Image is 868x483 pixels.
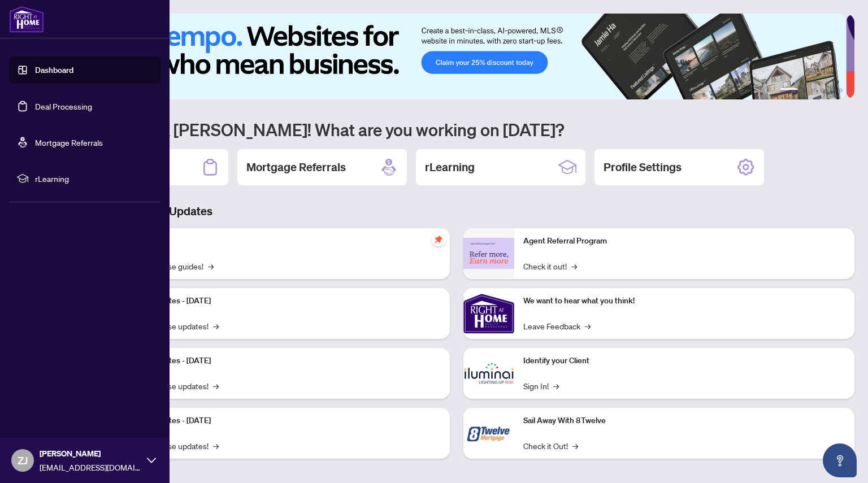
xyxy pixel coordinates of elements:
[35,137,103,147] a: Mortgage Referrals
[572,440,578,452] span: →
[119,235,441,247] p: Self-Help
[9,6,44,33] img: logo
[18,452,28,468] span: ZJ
[213,320,219,332] span: →
[523,260,577,272] a: Check it out!→
[802,88,807,93] button: 2
[604,159,682,175] h2: Profile Settings
[119,355,441,367] p: Platform Updates - [DATE]
[780,88,798,93] button: 1
[585,320,591,332] span: →
[59,203,854,219] h3: Brokerage & Industry Updates
[523,440,578,452] a: Check it Out!→
[35,172,153,185] span: rLearning
[523,355,845,367] p: Identify your Client
[463,348,514,399] img: Identify your Client
[463,238,514,269] img: Agent Referral Program
[425,159,475,175] h2: rLearning
[523,235,845,247] p: Agent Referral Program
[35,65,73,75] a: Dashboard
[830,88,834,93] button: 5
[432,233,445,246] span: pushpin
[523,415,845,427] p: Sail Away With 8Twelve
[246,159,346,175] h2: Mortgage Referrals
[213,380,219,392] span: →
[553,380,559,392] span: →
[119,415,441,427] p: Platform Updates - [DATE]
[571,260,577,272] span: →
[823,443,857,477] button: Open asap
[40,461,141,473] span: [EMAIL_ADDRESS][DOMAIN_NAME]
[59,119,854,140] h1: Welcome back [PERSON_NAME]! What are you working on [DATE]?
[119,295,441,307] p: Platform Updates - [DATE]
[523,320,591,332] a: Leave Feedback→
[213,440,219,452] span: →
[208,260,214,272] span: →
[35,101,92,111] a: Deal Processing
[40,447,141,460] span: [PERSON_NAME]
[523,295,845,307] p: We want to hear what you think!
[821,88,825,93] button: 4
[463,288,514,339] img: We want to hear what you think!
[839,88,843,93] button: 6
[523,380,559,392] a: Sign In!→
[463,408,514,459] img: Sail Away With 8Twelve
[811,88,816,93] button: 3
[59,14,846,99] img: Slide 0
